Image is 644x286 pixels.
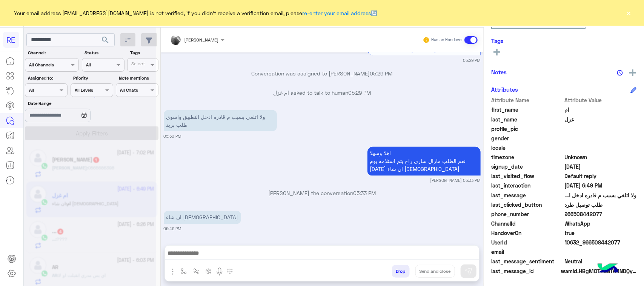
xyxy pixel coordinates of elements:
h6: Notes [491,69,507,75]
small: 06:49 PM [164,226,181,232]
p: 3/10/2025, 5:30 PM [164,110,277,131]
span: signup_date [491,163,563,171]
small: [PERSON_NAME] 05:33 PM [430,178,481,184]
img: make a call [227,269,233,275]
div: loading... [83,91,96,104]
p: 3/10/2025, 6:49 PM [164,211,241,224]
small: 05:29 PM [463,57,481,63]
span: null [565,134,637,142]
span: last_interaction [491,181,563,189]
img: add [629,69,636,76]
span: 05:29 PM [370,70,393,77]
img: send attachment [168,267,177,276]
span: Attribute Value [565,96,637,104]
div: RE [3,32,19,48]
span: [PERSON_NAME] [184,37,219,43]
p: Conversation was assigned to [PERSON_NAME] [164,69,481,77]
span: profile_pic [491,125,563,133]
span: gender [491,134,563,142]
small: Human Handover [431,37,463,43]
span: email [491,248,563,256]
span: last_name [491,115,563,123]
p: 3/10/2025, 5:33 PM [367,147,481,176]
img: Trigger scenario [193,268,199,274]
span: ولا اتلغي بسبب م قادره ادخل التطبيق واسوي طلب بريد [565,191,637,199]
p: ام غزل asked to talk to human [164,89,481,97]
span: null [565,248,637,256]
span: last_message [491,191,563,199]
h6: Tags [491,37,636,44]
span: 2025-10-03T15:49:31.0716976Z [565,181,637,189]
span: غزل [565,115,637,123]
span: 966508442077 [565,210,637,218]
button: × [625,9,633,17]
p: [PERSON_NAME] the conversation [164,189,481,197]
span: 2 [565,220,637,228]
button: create order [203,265,215,277]
span: locale [491,144,563,152]
span: HandoverOn [491,229,563,237]
img: hulul-logo.png [595,256,621,282]
span: 10632_966508442077 [565,238,637,246]
img: select flow [181,268,187,274]
span: last_visited_flow [491,172,563,180]
span: last_message_sentiment [491,257,563,265]
a: re-enter your email address [303,10,371,16]
span: Your email address [EMAIL_ADDRESS][DOMAIN_NAME] is not verified, if you didn't receive a verifica... [14,9,378,17]
span: first_name [491,106,563,114]
span: Default reply [565,172,637,180]
span: true [565,229,637,237]
span: Attribute Name [491,96,563,104]
img: create order [206,268,212,274]
span: 0 [565,257,637,265]
span: 05:33 PM [353,190,376,197]
img: send message [465,268,472,275]
span: last_message_id [491,267,559,275]
img: notes [617,70,623,76]
span: 05:29 PM [348,89,371,96]
span: ام [565,106,637,114]
span: ChannelId [491,220,563,228]
small: 05:30 PM [164,133,181,139]
h6: Attributes [491,86,518,93]
span: طلب توصيل طرد [565,201,637,209]
span: phone_number [491,210,563,218]
button: select flow [178,265,190,277]
button: Trigger scenario [190,265,203,277]
span: Unknown [565,153,637,161]
span: UserId [491,238,563,246]
img: send voice note [215,267,224,276]
span: wamid.HBgMOTY2NTA4NDQyMDc3FQIAEhgUMkE5NzhBQTY4MjRCMzVFMjk3RkQA [561,267,636,275]
button: Drop [392,265,410,278]
span: last_clicked_button [491,201,563,209]
div: Select [130,60,145,69]
span: 2025-05-09T17:50:22.791Z [565,163,637,171]
span: null [565,144,637,152]
span: timezone [491,153,563,161]
button: Send and close [415,265,455,278]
